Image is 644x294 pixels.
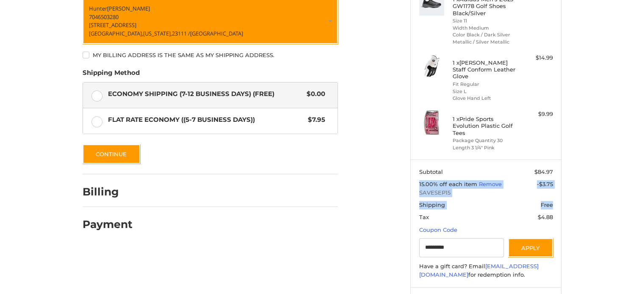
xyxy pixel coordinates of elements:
[419,226,457,233] a: Coupon Code
[143,30,172,37] span: [US_STATE],
[453,144,517,151] li: Length 3 1/4" Pink
[83,144,140,164] button: Continue
[172,30,190,37] span: 23111 /
[453,95,517,102] li: Glove Hand Left
[453,137,517,144] li: Package Quantity 30
[83,68,140,82] legend: Shipping Method
[520,54,553,62] div: $14.99
[419,238,504,257] input: Gift Certificate or Coupon Code
[537,181,553,187] span: -$3.75
[453,25,517,32] li: Width Medium
[108,115,304,125] span: Flat Rate Economy ((5-7 Business Days))
[538,214,553,220] span: $4.88
[541,201,553,208] span: Free
[107,5,150,12] span: [PERSON_NAME]
[304,115,325,125] span: $7.95
[89,13,119,21] span: 7046503280
[508,238,553,257] button: Apply
[89,5,107,12] span: Hunter
[453,81,517,88] li: Fit Regular
[453,115,517,136] h4: 1 x Pride Sports Evolution Plastic Golf Tees
[534,168,553,175] span: $84.97
[190,30,243,37] span: [GEOGRAPHIC_DATA]
[83,185,132,198] h2: Billing
[419,168,443,175] span: Subtotal
[419,201,445,208] span: Shipping
[419,262,553,279] div: Have a gift card? Email for redemption info.
[453,31,517,45] li: Color Black / Dark Silver Metallic / Silver Metallic
[419,181,479,187] span: 15.00% off each item
[479,181,502,187] a: Remove
[453,17,517,25] li: Size 11
[108,89,303,99] span: Economy Shipping (7-12 Business Days) (Free)
[419,263,539,278] a: [EMAIL_ADDRESS][DOMAIN_NAME]
[520,110,553,118] div: $9.99
[83,218,133,231] h2: Payment
[453,59,517,80] h4: 1 x [PERSON_NAME] Staff Conform Leather Glove
[83,52,338,58] label: My billing address is the same as my shipping address.
[302,89,325,99] span: $0.00
[453,88,517,95] li: Size L
[419,214,429,220] span: Tax
[89,30,143,37] span: [GEOGRAPHIC_DATA],
[89,21,136,29] span: [STREET_ADDRESS]
[419,189,553,197] span: SAVESEP15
